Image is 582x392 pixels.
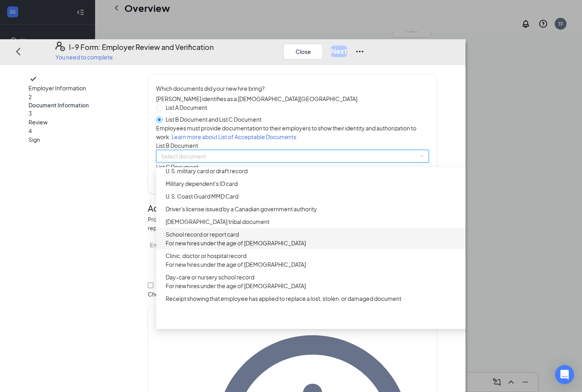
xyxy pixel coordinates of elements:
span: List B Document and List C Document [162,115,265,124]
span: Review [29,118,131,126]
div: U.S. Coast Guard MMD Card [166,192,471,201]
a: Learn more about List of Acceptable Documents [172,133,296,140]
span: List B Document [156,142,198,149]
p: You need to complete [55,53,214,61]
div: Check here if you used an alternative procedure authorized by DHS to examine documents. [148,290,437,298]
button: Close [283,43,323,59]
div: School record or report card [166,230,471,247]
div: Clinic, doctor or hospital record [166,251,471,269]
h4: I-9 Form: Employer Review and Verification [69,42,214,53]
span: 4 [29,127,32,134]
div: Open Intercom Messenger [555,365,574,384]
span: List A Document [162,103,210,112]
svg: Checkmark [29,74,38,84]
span: For new hires under the age of [DEMOGRAPHIC_DATA] [166,281,471,290]
span: 2 [29,93,32,100]
span: List C Document [156,163,198,170]
div: Day-care or nursery school record [166,273,471,290]
span: Employees must provide documentation to their employers to show their identity and authorization ... [156,124,416,140]
div: Military dependent's ID card [166,179,471,188]
svg: FormI9EVerifyIcon [55,42,65,51]
svg: Ellipses [355,46,364,56]
span: For new hires under the age of [DEMOGRAPHIC_DATA] [166,260,471,269]
button: Next [331,46,347,57]
span: 3 [29,110,32,117]
span: Which documents did your new hire bring? [156,84,429,93]
div: Driver's license issued by a Canadian government authority [166,205,471,213]
div: [DEMOGRAPHIC_DATA] tribal document [166,217,471,226]
span: Sign [29,135,131,144]
span: Provide all notes relating employment authorization stamps or receipts, extensions, additional do... [148,216,421,231]
div: Receipt showing that employee has applied to replace a lost, stolen, or damaged document [166,294,471,303]
input: Check here if you used an alternative procedure authorized by DHS to examine documents. Learn more [148,283,153,288]
span: [PERSON_NAME] identifies as a [DEMOGRAPHIC_DATA][GEOGRAPHIC_DATA] [156,95,357,102]
span: Additional information [148,203,236,214]
div: U.S. military card or draft record [166,166,471,175]
span: Document Information [29,101,131,109]
span: Employer Information [29,84,131,92]
span: For new hires under the age of [DEMOGRAPHIC_DATA] [166,239,471,247]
